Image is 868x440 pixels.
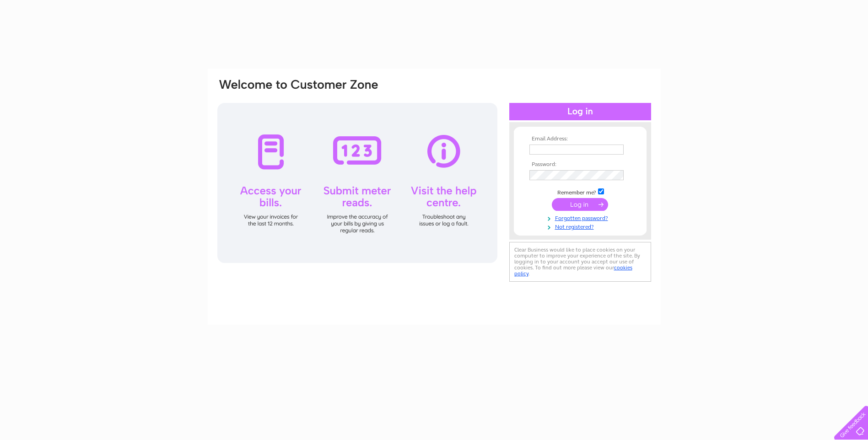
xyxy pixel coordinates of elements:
[527,187,633,196] td: Remember me?
[509,242,651,282] div: Clear Business would like to place cookies on your computer to improve your experience of the sit...
[529,213,633,222] a: Forgotten password?
[514,264,632,277] a: cookies policy
[529,222,633,231] a: Not registered?
[552,198,608,211] input: Submit
[527,136,633,142] th: Email Address:
[527,161,633,168] th: Password:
